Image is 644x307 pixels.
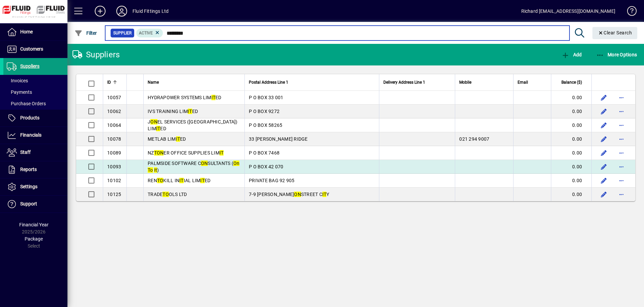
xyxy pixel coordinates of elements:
[3,196,67,213] a: Support
[616,92,627,103] button: More options
[107,95,121,100] span: 10057
[249,95,284,100] span: P O BOX 33 001
[459,79,509,86] div: Mobile
[561,52,582,57] span: Add
[200,178,205,183] em: IT
[111,5,133,17] button: Profile
[3,86,67,98] a: Payments
[113,30,131,36] span: Supplier
[598,120,609,131] button: Edit
[3,98,67,109] a: Purchase Orders
[598,175,609,186] button: Edit
[7,101,46,106] span: Purchase Orders
[107,109,121,114] span: 10062
[616,147,627,158] button: More options
[551,146,591,160] td: 0.00
[616,189,627,200] button: More options
[249,178,295,183] span: PRIVATE BAG 92 905
[148,150,224,156] span: NZ ER OFFICE SUPPLIES LIM
[249,164,284,169] span: P O BOX 42 070
[20,115,39,120] span: Products
[7,89,32,95] span: Payments
[73,27,99,39] button: Filter
[233,161,240,166] em: On
[107,164,121,169] span: 10093
[188,109,192,114] em: IT
[616,175,627,186] button: More options
[20,149,31,155] span: Staff
[561,79,582,86] span: Balance ($)
[89,5,111,17] button: Add
[150,119,157,124] em: ON
[551,160,591,174] td: 0.00
[148,178,210,183] span: REN KILL IN IAL LIM ED
[594,49,639,61] button: More Options
[551,105,591,118] td: 0.00
[163,192,169,197] em: TO
[107,136,121,142] span: 10078
[154,150,164,156] em: TON
[598,92,609,103] button: Edit
[3,127,67,144] a: Financials
[148,136,186,142] span: METLAB LIM ED
[157,178,164,183] em: TO
[19,222,49,227] span: Financial Year
[20,167,37,172] span: Reports
[107,79,111,86] span: ID
[3,24,67,40] a: Home
[107,79,122,86] div: ID
[551,118,591,132] td: 0.00
[25,236,43,242] span: Package
[20,63,39,69] span: Suppliers
[459,79,471,86] span: Mobile
[3,178,67,195] a: Settings
[148,95,222,100] span: HYDRAPOWER SYSTEMS LIM ED
[616,106,627,117] button: More options
[598,147,609,158] button: Edit
[219,150,224,156] em: IT
[176,136,180,142] em: IT
[249,79,288,86] span: Postal Address Line 1
[551,91,591,105] td: 0.00
[20,29,33,34] span: Home
[107,122,121,128] span: 10064
[616,134,627,144] button: More options
[3,144,67,161] a: Staff
[459,136,489,142] span: 021 294 9007
[107,150,121,156] span: 10089
[148,161,239,173] span: PALMSIDE SOFTWARE C SULTANTS ( )
[107,192,121,197] span: 10125
[133,6,169,17] div: Fluid Fittings Ltd
[521,6,615,17] div: Richard [EMAIL_ADDRESS][DOMAIN_NAME]
[148,167,153,173] em: To
[7,78,28,83] span: Invoices
[560,49,583,61] button: Add
[20,46,43,52] span: Customers
[598,106,609,117] button: Edit
[598,30,632,35] span: Clear Search
[136,29,163,37] mat-chip: Activation Status: Active
[3,161,67,178] a: Reports
[598,189,609,200] button: Edit
[518,79,528,86] span: Email
[148,109,198,114] span: IVS TRAINING LIM ED
[154,167,157,173] em: It
[616,120,627,131] button: More options
[555,79,588,86] div: Balance ($)
[148,79,240,86] div: Name
[3,41,67,58] a: Customers
[148,79,159,86] span: Name
[596,52,637,57] span: More Options
[179,178,184,183] em: IT
[249,109,280,114] span: P O BOX 9272
[294,192,301,197] em: ON
[201,161,208,166] em: ON
[551,174,591,188] td: 0.00
[72,49,120,60] div: Suppliers
[156,126,160,131] em: IT
[107,178,121,183] span: 10102
[249,122,282,128] span: P O BOX 58265
[148,192,187,197] span: TRADE OLS LTD
[622,1,636,23] a: Knowledge Base
[148,119,238,131] span: J EL SERVICES ([GEOGRAPHIC_DATA]) LIM ED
